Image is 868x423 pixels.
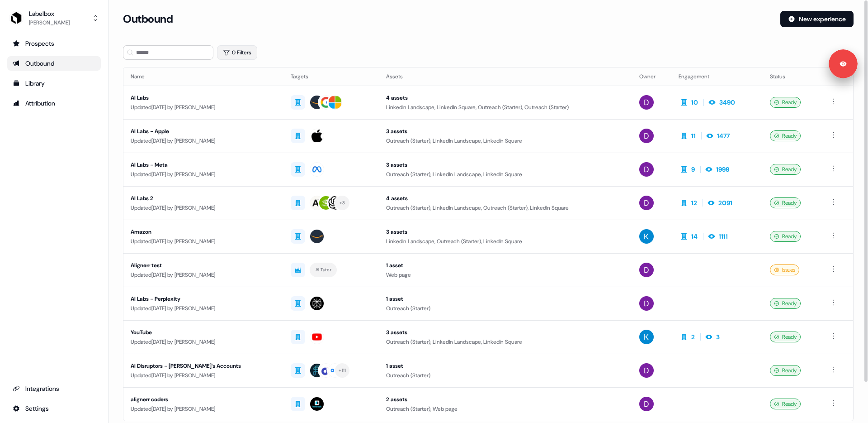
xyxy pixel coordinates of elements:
div: Updated [DATE] by [PERSON_NAME] [131,337,276,346]
div: alignerr coders [131,395,276,404]
div: 12 [691,198,697,207]
div: 1 asset [386,361,625,370]
div: Ready [770,130,801,141]
button: 0 Filters [217,45,257,60]
div: 9 [691,165,695,174]
img: Drew [639,162,654,177]
div: Web page [386,270,625,279]
a: Go to prospects [7,36,101,51]
a: Go to integrations [7,401,101,416]
th: Name [123,67,283,86]
th: Targets [283,67,379,86]
div: Ready [770,298,801,309]
div: 1998 [716,165,729,174]
div: AI Labs - Perplexity [131,294,276,303]
div: 11 [691,131,696,140]
div: Outreach (Starter) [386,304,625,313]
div: 3 assets [386,127,625,136]
img: Drew [639,129,654,143]
div: AI Labs - Meta [131,160,276,169]
div: Outreach (Starter), Web page [386,404,625,413]
div: AI Disruptors - [PERSON_NAME]'s Accounts [131,361,276,370]
div: AI Labs - Apple [131,127,276,136]
div: Integrations [13,384,95,393]
div: Updated [DATE] by [PERSON_NAME] [131,170,276,179]
div: Labelbox [29,9,70,18]
div: 1111 [719,232,728,241]
div: Alignerr test [131,261,276,270]
div: Outreach (Starter), LinkedIn Landscape, Outreach (Starter), LinkedIn Square [386,203,625,212]
div: Issues [770,264,799,275]
a: Go to integrations [7,381,101,396]
div: Updated [DATE] by [PERSON_NAME] [131,136,276,145]
img: Kiera [639,229,654,244]
div: 3 assets [386,328,625,337]
div: 3 [716,332,720,341]
div: Ready [770,399,801,409]
div: Updated [DATE] by [PERSON_NAME] [131,304,276,313]
img: Drew [639,196,654,210]
div: 2 [691,332,695,341]
div: Outreach (Starter) [386,371,625,380]
div: 14 [691,232,698,241]
h3: Outbound [123,12,173,26]
a: Go to outbound experience [7,56,101,71]
th: Engagement [671,67,763,86]
div: Settings [13,404,95,413]
img: Kiera [639,330,654,344]
div: LinkedIn Landscape, LinkedIn Square, Outreach (Starter), Outreach (Starter) [386,103,625,112]
div: 3 assets [386,227,625,236]
div: Ready [770,332,801,342]
div: Outreach (Starter), LinkedIn Landscape, LinkedIn Square [386,136,625,145]
div: AI Labs 2 [131,194,276,203]
div: 3490 [719,98,735,107]
a: Go to templates [7,76,101,91]
th: Assets [379,67,632,86]
div: Updated [DATE] by [PERSON_NAME] [131,103,276,112]
img: Drew [639,95,654,110]
img: Drew [639,296,654,311]
div: Updated [DATE] by [PERSON_NAME] [131,203,276,212]
th: Owner [632,67,671,86]
div: Updated [DATE] by [PERSON_NAME] [131,371,276,380]
div: LinkedIn Landscape, Outreach (Starter), LinkedIn Square [386,237,625,246]
div: Updated [DATE] by [PERSON_NAME] [131,237,276,246]
div: Library [13,79,95,88]
div: 1 asset [386,261,625,270]
div: 4 assets [386,93,625,102]
div: Outreach (Starter), LinkedIn Landscape, LinkedIn Square [386,337,625,346]
div: 1477 [717,131,730,140]
img: Drew [639,363,654,378]
div: [PERSON_NAME] [29,18,70,27]
div: AI Tutor [316,266,331,274]
div: Ready [770,97,801,108]
div: AI Labs [131,93,276,102]
div: Outbound [13,59,95,68]
a: Go to attribution [7,96,101,111]
div: 2091 [718,198,732,207]
div: 10 [691,98,698,107]
img: Drew [639,397,654,411]
div: + 111 [339,366,346,375]
div: 3 assets [386,160,625,169]
div: Amazon [131,227,276,236]
th: Status [763,67,821,86]
div: + 3 [340,199,345,207]
div: 2 assets [386,395,625,404]
img: Drew [639,263,654,277]
div: 4 assets [386,194,625,203]
div: Ready [770,197,801,208]
div: YouTube [131,328,276,337]
div: Ready [770,365,801,376]
div: Ready [770,164,801,175]
div: Updated [DATE] by [PERSON_NAME] [131,404,276,413]
button: New experience [780,11,854,27]
div: Outreach (Starter), LinkedIn Landscape, LinkedIn Square [386,170,625,179]
button: Labelbox[PERSON_NAME] [7,7,101,29]
div: 1 asset [386,294,625,303]
div: Ready [770,231,801,242]
div: Attribution [13,99,95,108]
div: Updated [DATE] by [PERSON_NAME] [131,270,276,279]
div: Prospects [13,39,95,48]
